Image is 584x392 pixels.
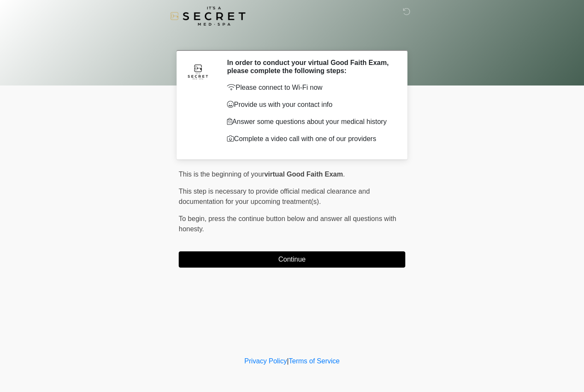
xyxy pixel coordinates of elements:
[245,357,287,365] a: Privacy Policy
[227,134,392,144] p: Complete a video call with one of our providers
[179,215,208,222] span: To begin,
[185,59,211,84] img: Agent Avatar
[287,357,289,365] a: |
[179,171,264,178] span: This is the beginning of your
[343,171,345,178] span: .
[172,31,412,47] h1: ‎ ‎
[179,251,405,268] button: Continue
[289,357,339,365] a: Terms of Service
[179,215,396,233] span: press the continue button below and answer all questions with honesty.
[227,100,392,110] p: Provide us with your contact info
[227,59,392,75] h2: In order to conduct your virtual Good Faith Exam, please complete the following steps:
[227,83,392,93] p: Please connect to Wi-Fi now
[264,171,343,178] strong: virtual Good Faith Exam
[179,188,370,205] span: This step is necessary to provide official medical clearance and documentation for your upcoming ...
[170,6,245,26] img: It's A Secret Med Spa Logo
[227,117,392,127] p: Answer some questions about your medical history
